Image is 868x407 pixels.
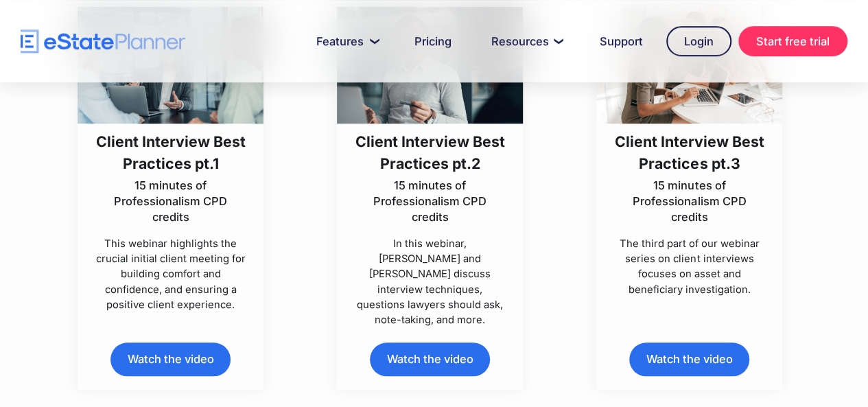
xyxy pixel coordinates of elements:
a: Client Interview Best Practices pt.215 minutes of Professionalism CPD creditsIn this webinar, [PE... [337,7,523,327]
a: Support [583,27,659,55]
a: Client Interview Best Practices pt.115 minutes of Professionalism CPD creditsThis webinar highlig... [78,7,263,312]
a: Watch the video [370,342,490,376]
a: Watch the video [110,342,231,376]
a: Client Interview Best Practices pt.315 minutes of Professionalism CPD creditsThe third part of ou... [596,7,782,297]
a: Watch the video [629,342,749,376]
h3: Client Interview Best Practices pt.3 [614,130,764,174]
p: 15 minutes of Professionalism CPD credits [355,178,505,225]
h3: Client Interview Best Practices pt.1 [95,130,246,174]
p: 15 minutes of Professionalism CPD credits [95,178,246,225]
a: Features [300,27,391,55]
p: This webinar highlights the crucial initial client meeting for building comfort and confidence, a... [95,236,246,312]
a: Login [666,26,731,56]
a: home [21,30,185,54]
a: Pricing [398,27,468,55]
a: Start free trial [738,26,847,56]
p: The third part of our webinar series on client interviews focuses on asset and beneficiary invest... [614,236,764,297]
p: In this webinar, [PERSON_NAME] and [PERSON_NAME] discuss interview techniques, questions lawyers ... [355,236,505,327]
h3: Client Interview Best Practices pt.2 [355,130,505,174]
a: Resources [475,27,576,55]
p: 15 minutes of Professionalism CPD credits [614,178,764,225]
